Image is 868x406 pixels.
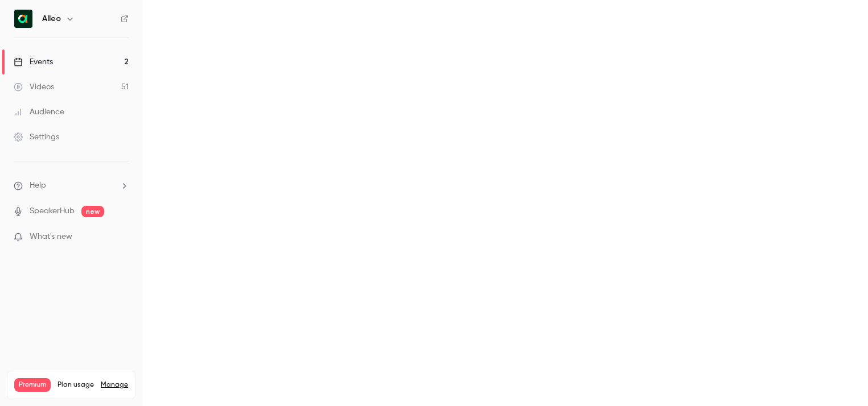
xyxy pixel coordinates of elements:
div: Events [14,56,53,68]
img: Alleo [14,10,32,28]
div: Settings [14,131,59,143]
span: new [81,206,104,217]
h6: Alleo [42,13,61,24]
span: Help [30,180,46,192]
div: Audience [14,106,64,118]
span: Premium [14,378,51,392]
iframe: Noticeable Trigger [115,232,129,242]
a: SpeakerHub [30,205,75,217]
span: What's new [30,231,72,243]
li: help-dropdown-opener [14,180,129,192]
div: Videos [14,81,54,93]
a: Manage [101,380,128,390]
span: Plan usage [57,380,94,390]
